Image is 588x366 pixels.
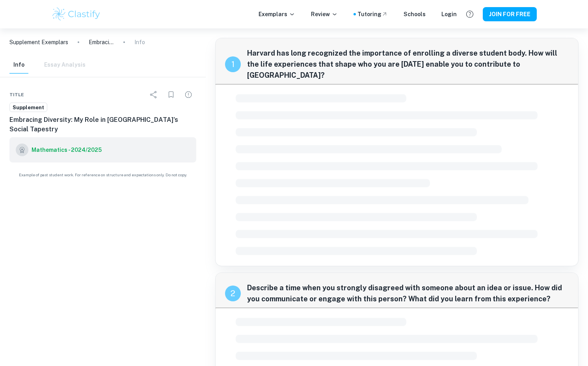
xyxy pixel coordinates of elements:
[10,104,47,112] span: Supplement
[51,6,101,22] img: Clastify logo
[134,38,145,47] p: Info
[259,10,295,19] p: Exemplars
[9,38,68,47] a: Supplement Exemplars
[9,103,47,112] a: Supplement
[9,91,24,98] span: Title
[225,286,241,301] div: recipe
[180,87,196,103] div: Report issue
[311,10,338,19] p: Review
[441,10,457,19] a: Login
[9,115,196,134] h6: Embracing Diversity: My Role in [GEOGRAPHIC_DATA]'s Social Tapestry
[32,144,102,156] a: Mathematics - 2024/2025
[32,146,102,154] h6: Mathematics - 2024/2025
[225,56,241,72] div: recipe
[404,10,426,19] a: Schools
[247,48,569,81] span: Harvard has long recognized the importance of enrolling a diverse student body. How will the life...
[9,172,196,178] span: Example of past student work. For reference on structure and expectations only. Do not copy.
[146,87,162,103] div: Share
[483,7,537,21] button: JOIN FOR FREE
[247,282,569,304] span: Describe a time when you strongly disagreed with someone about an idea or issue. How did you comm...
[9,56,28,74] button: Info
[163,87,179,103] div: Bookmark
[357,10,388,19] a: Tutoring
[89,38,114,47] p: Embracing Diversity: My Role in [GEOGRAPHIC_DATA]'s Social Tapestry
[463,7,476,21] button: Help and Feedback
